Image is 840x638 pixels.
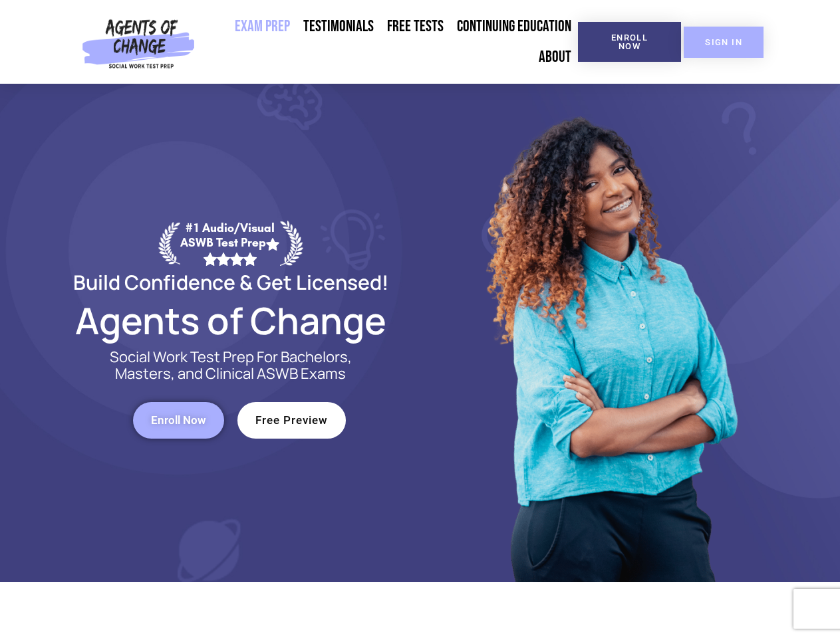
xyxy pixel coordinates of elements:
[599,33,660,51] span: Enroll Now
[237,402,346,439] a: Free Preview
[380,11,450,42] a: Free Tests
[255,415,328,426] span: Free Preview
[228,11,297,42] a: Exam Prep
[41,305,420,336] h2: Agents of Change
[705,38,742,47] span: SIGN IN
[450,11,578,42] a: Continuing Education
[200,11,578,72] nav: Menu
[477,84,743,582] img: Website Image 1 (1)
[41,272,420,292] h2: Build Confidence & Get Licensed!
[94,349,367,382] p: Social Work Test Prep For Bachelors, Masters, and Clinical ASWB Exams
[532,42,578,72] a: About
[297,11,380,42] a: Testimonials
[684,27,764,58] a: SIGN IN
[151,415,206,426] span: Enroll Now
[578,22,681,62] a: Enroll Now
[180,221,280,265] div: #1 Audio/Visual ASWB Test Prep
[133,402,224,439] a: Enroll Now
